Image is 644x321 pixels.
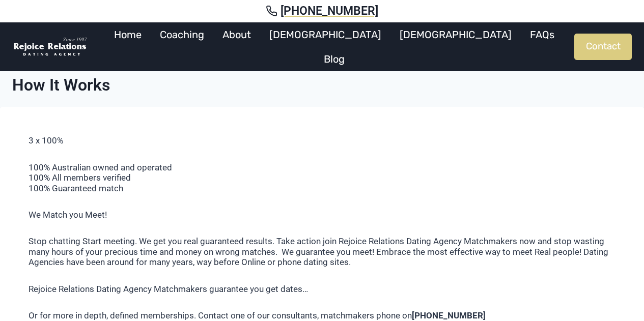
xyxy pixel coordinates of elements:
[315,47,354,71] a: Blog
[12,4,632,18] a: [PHONE_NUMBER]
[29,284,615,294] p: Rejoice Relations Dating Agency Matchmakers guarantee you get dates…
[213,22,260,47] a: About
[29,310,615,320] p: Or for more in depth, defined memberships. Contact one of our consultants, matchmakers phone on
[574,34,632,60] a: Contact
[281,4,378,18] span: [PHONE_NUMBER]
[29,135,615,145] p: 3 x 100%
[390,22,521,47] a: [DEMOGRAPHIC_DATA]
[29,236,615,267] p: Stop chatting Start meeting. We get you real guaranteed results. Take action join Rejoice Relatio...
[29,162,615,193] p: 100% Australian owned and operated 100% All members verified 100% Guaranteed match
[105,22,151,47] a: Home
[29,210,615,220] p: We Match you Meet!
[151,22,213,47] a: Coaching
[12,75,632,95] h1: How it Works
[12,37,89,57] img: Rejoice Relations
[94,22,574,71] nav: Primary Navigation
[521,22,564,47] a: FAQs
[412,310,486,320] strong: [PHONE_NUMBER]
[260,22,390,47] a: [DEMOGRAPHIC_DATA]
